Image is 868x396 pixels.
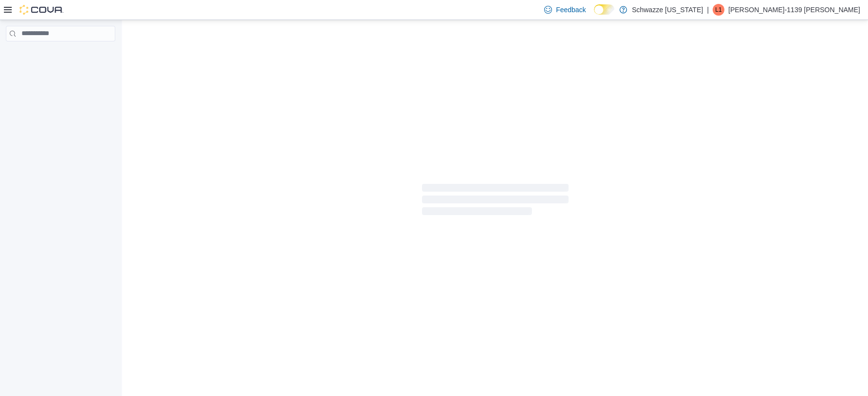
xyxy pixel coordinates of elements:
[422,186,569,217] span: Loading
[713,4,724,16] div: Loretta-1139 Chavez
[715,4,721,16] span: L1
[594,4,614,15] input: Dark Mode
[6,43,115,67] nav: Complex example
[556,5,586,15] span: Feedback
[707,4,709,16] p: |
[20,5,64,15] img: Cova
[728,4,860,16] p: [PERSON_NAME]-1139 [PERSON_NAME]
[632,4,703,16] p: Schwazze [US_STATE]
